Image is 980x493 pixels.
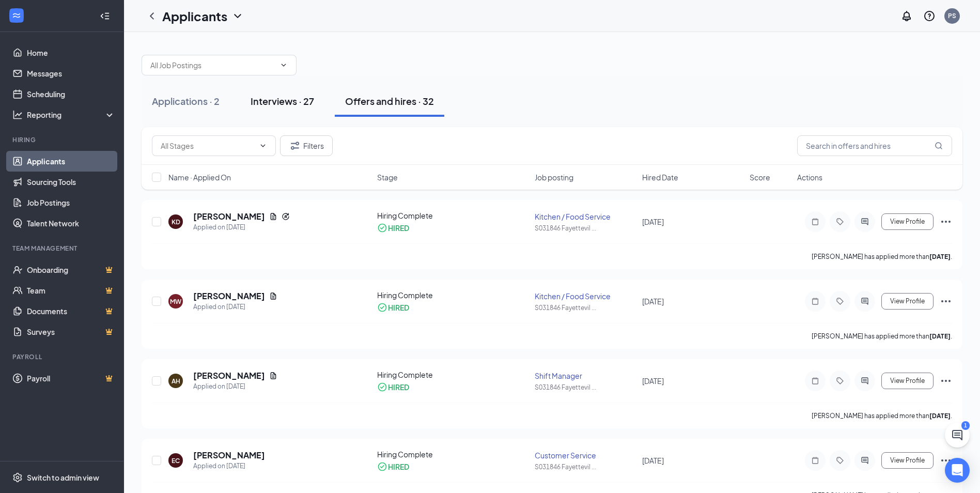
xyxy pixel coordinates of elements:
[168,172,231,182] span: Name · Applied On
[193,450,265,461] h5: [PERSON_NAME]
[923,10,936,22] svg: QuestionInfo
[945,423,970,448] button: ChatActive
[859,218,871,226] svg: ActiveChat
[162,7,227,25] h1: Applicants
[27,172,115,192] a: Sourcing Tools
[951,429,963,441] svg: ChatActive
[881,452,934,469] button: View Profile
[259,142,267,150] svg: ChevronDown
[890,377,925,384] span: View Profile
[279,61,288,69] svg: ChevronDown
[642,172,678,182] span: Hired Date
[172,218,180,226] div: KD
[27,280,115,301] a: TeamCrown
[834,218,846,226] svg: Tag
[797,172,822,182] span: Actions
[890,218,925,225] span: View Profile
[377,461,387,472] svg: CheckmarkCircle
[535,303,636,312] div: S031846 Fayettevil ...
[193,381,277,392] div: Applied on [DATE]
[388,382,409,392] div: HIRED
[11,10,22,21] svg: WorkstreamLogo
[900,10,913,22] svg: Notifications
[12,110,23,120] svg: Analysis
[193,370,265,381] h5: [PERSON_NAME]
[642,376,664,386] span: [DATE]
[27,259,115,280] a: OnboardingCrown
[193,211,265,222] h5: [PERSON_NAME]
[535,463,636,471] div: S031846 Fayettevil ...
[280,135,333,156] button: Filter Filters
[12,352,113,361] div: Payroll
[834,377,846,385] svg: Tag
[289,140,301,152] svg: Filter
[161,140,255,151] input: All Stages
[809,297,821,305] svg: Note
[642,456,664,465] span: [DATE]
[377,223,387,233] svg: CheckmarkCircle
[193,290,265,302] h5: [PERSON_NAME]
[809,218,821,226] svg: Note
[27,42,115,63] a: Home
[940,375,952,387] svg: Ellipses
[27,368,115,389] a: PayrollCrown
[150,59,275,71] input: All Job Postings
[388,223,409,233] div: HIRED
[948,11,956,20] div: PS
[100,11,110,21] svg: Collapse
[750,172,770,182] span: Score
[172,456,180,465] div: EC
[961,421,970,430] div: 1
[834,297,846,305] svg: Tag
[12,135,113,144] div: Hiring
[152,95,220,107] div: Applications · 2
[929,253,951,260] b: [DATE]
[193,302,277,312] div: Applied on [DATE]
[193,222,290,233] div: Applied on [DATE]
[812,411,952,420] p: [PERSON_NAME] has applied more than .
[193,461,265,471] div: Applied on [DATE]
[172,377,180,386] div: AH
[535,383,636,392] div: S031846 Fayettevil ...
[535,172,573,182] span: Job posting
[12,472,23,483] svg: Settings
[945,458,970,483] div: Open Intercom Messenger
[929,332,951,340] b: [DATE]
[859,377,871,385] svg: ActiveChat
[269,292,277,300] svg: Document
[377,369,529,380] div: Hiring Complete
[251,95,314,107] div: Interviews · 27
[642,297,664,306] span: [DATE]
[27,151,115,172] a: Applicants
[834,456,846,465] svg: Tag
[797,135,952,156] input: Search in offers and hires
[535,291,636,301] div: Kitchen / Food Service
[859,297,871,305] svg: ActiveChat
[377,449,529,459] div: Hiring Complete
[377,210,529,221] div: Hiring Complete
[27,110,116,120] div: Reporting
[812,332,952,341] p: [PERSON_NAME] has applied more than .
[377,302,387,313] svg: CheckmarkCircle
[388,461,409,472] div: HIRED
[282,212,290,221] svg: Reapply
[377,172,398,182] span: Stage
[809,456,821,465] svg: Note
[231,10,244,22] svg: ChevronDown
[377,290,529,300] div: Hiring Complete
[27,472,99,483] div: Switch to admin view
[812,252,952,261] p: [PERSON_NAME] has applied more than .
[881,293,934,310] button: View Profile
[535,211,636,222] div: Kitchen / Food Service
[146,10,158,22] svg: ChevronLeft
[890,298,925,305] span: View Profile
[881,213,934,230] button: View Profile
[929,412,951,420] b: [DATE]
[881,373,934,389] button: View Profile
[27,213,115,234] a: Talent Network
[535,371,636,381] div: Shift Manager
[940,454,952,467] svg: Ellipses
[12,244,113,253] div: Team Management
[27,192,115,213] a: Job Postings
